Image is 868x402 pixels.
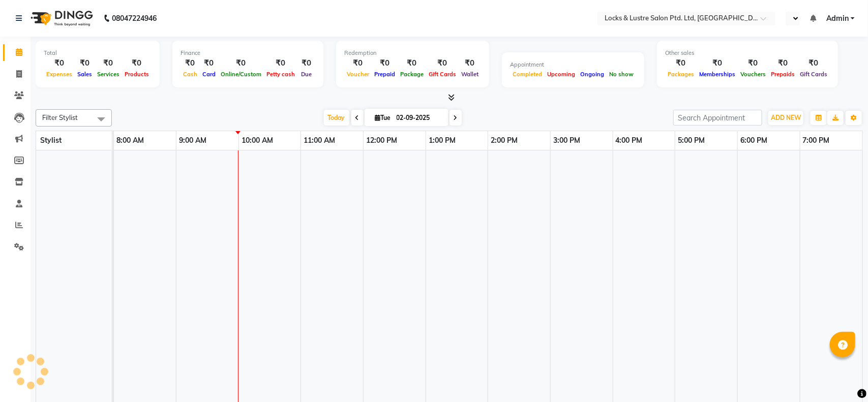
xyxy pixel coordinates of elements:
span: Prepaids [768,71,797,78]
div: ₹0 [200,57,218,69]
span: Completed [510,71,545,78]
img: logo [26,4,96,33]
span: Wallet [459,71,481,78]
div: ₹0 [344,57,372,69]
span: No show [607,71,636,78]
span: Admin [826,13,849,24]
a: 8:00 AM [114,133,146,148]
span: Ongoing [578,71,607,78]
input: Search Appointment [673,110,762,126]
span: Petty cash [264,71,297,78]
div: Redemption [344,49,481,57]
div: ₹0 [44,57,75,69]
div: ₹0 [665,57,697,69]
a: 6:00 PM [738,133,770,148]
div: ₹0 [697,57,738,69]
span: Cash [181,71,200,78]
span: Vouchers [738,71,768,78]
div: ₹0 [768,57,797,69]
span: Tue [373,114,394,121]
span: Package [398,71,426,78]
span: Gift Cards [426,71,459,78]
a: 7:00 PM [800,133,832,148]
a: 11:00 AM [301,133,338,148]
span: Filter Stylist [42,113,78,121]
a: 12:00 PM [364,133,400,148]
span: Stylist [40,136,62,145]
div: ₹0 [218,57,264,69]
div: ₹0 [797,57,830,69]
a: 1:00 PM [426,133,458,148]
span: Card [200,71,218,78]
span: Gift Cards [797,71,830,78]
div: ₹0 [459,57,481,69]
div: ₹0 [372,57,398,69]
span: Online/Custom [218,71,264,78]
div: ₹0 [181,57,200,69]
span: Products [122,71,152,78]
span: Upcoming [545,71,578,78]
b: 08047224946 [112,4,157,33]
span: Memberships [697,71,738,78]
span: Sales [75,71,95,78]
a: 9:00 AM [176,133,209,148]
a: 4:00 PM [613,133,645,148]
input: 2025-09-02 [394,110,444,126]
a: 2:00 PM [488,133,520,148]
div: ₹0 [75,57,95,69]
div: Finance [181,49,315,57]
span: ADD NEW [771,114,801,121]
button: ADD NEW [768,111,803,125]
span: Prepaid [372,71,398,78]
a: 3:00 PM [551,133,583,148]
span: Expenses [44,71,75,78]
div: ₹0 [122,57,152,69]
a: 10:00 AM [239,133,276,148]
div: ₹0 [738,57,768,69]
div: ₹0 [426,57,459,69]
span: Voucher [344,71,372,78]
div: Appointment [510,60,636,69]
span: Services [95,71,122,78]
span: Due [298,71,314,78]
div: ₹0 [297,57,315,69]
a: 5:00 PM [675,133,707,148]
div: Total [44,49,152,57]
div: ₹0 [264,57,297,69]
div: Other sales [665,49,830,57]
span: Packages [665,71,697,78]
span: Today [324,110,349,126]
div: ₹0 [398,57,426,69]
div: ₹0 [95,57,122,69]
